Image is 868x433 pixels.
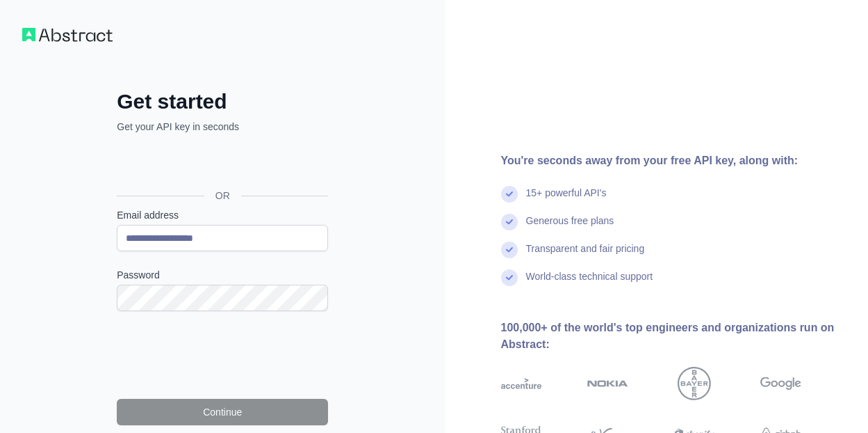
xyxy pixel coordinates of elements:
[501,152,846,169] div: You're seconds away from your free API key, along with:
[204,189,241,203] span: OR
[501,214,518,230] img: check mark
[526,242,645,269] div: Transparent and fair pricing
[117,399,328,425] button: Continue
[501,367,542,400] img: accenture
[117,268,328,282] label: Password
[501,320,846,353] div: 100,000+ of the world's top engineers and organizations run on Abstract:
[501,186,518,203] img: check mark
[110,149,332,180] iframe: Sign in with Google Button
[117,120,328,134] p: Get your API key in seconds
[117,208,328,222] label: Email address
[117,328,328,382] iframe: reCAPTCHA
[526,269,653,297] div: World-class technical support
[678,367,711,400] img: bayer
[22,28,113,42] img: Workflow
[501,269,518,286] img: check mark
[587,367,628,400] img: nokia
[526,214,614,242] div: Generous free plans
[501,242,518,258] img: check mark
[526,186,607,214] div: 15+ powerful API's
[117,89,328,114] h2: Get started
[760,367,801,400] img: google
